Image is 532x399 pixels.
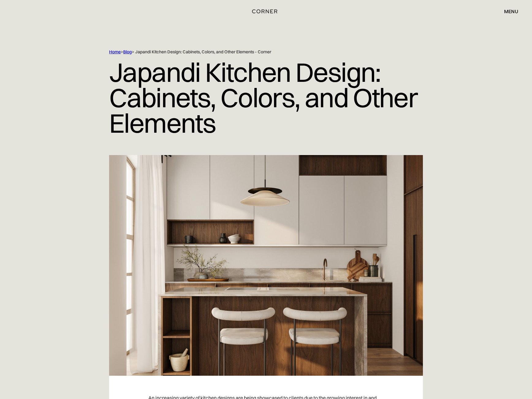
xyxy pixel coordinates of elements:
div: menu [498,6,518,17]
a: home [236,7,296,15]
div: > > Japandi Kitchen Design: Cabinets, Colors, and Other Elements - Corner [109,49,397,55]
h1: Japandi Kitchen Design: Cabinets, Colors, and Other Elements [109,55,423,140]
div: menu [504,9,518,14]
a: Home [109,49,121,55]
a: Blog [123,49,132,55]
